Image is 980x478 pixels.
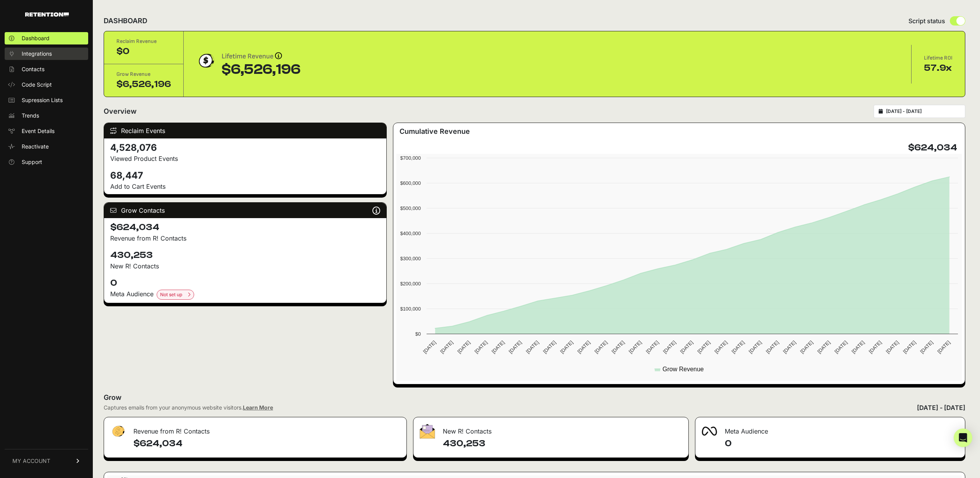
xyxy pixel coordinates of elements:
[645,340,660,355] text: [DATE]
[5,63,88,75] a: Contacts
[954,428,972,447] div: Open Intercom Messenger
[696,340,711,355] text: [DATE]
[924,54,953,62] div: Lifetime ROI
[104,392,965,403] h2: Grow
[833,340,849,355] text: [DATE]
[679,340,694,355] text: [DATE]
[22,112,39,119] span: Trends
[5,48,88,60] a: Integrations
[508,340,523,355] text: [DATE]
[400,306,421,312] text: $100,000
[104,106,137,117] h2: Overview
[222,62,300,77] div: $6,526,196
[731,340,746,355] text: [DATE]
[110,261,380,271] p: New R! Contacts
[420,424,435,439] img: fa-envelope-19ae18322b30453b285274b1b8af3d052b27d846a4fbe8435d1a52b978f639a2.png
[400,180,421,186] text: $600,000
[413,417,688,440] div: New R! Contacts
[924,62,953,74] div: 57.9x
[702,427,717,436] img: fa-meta-2f981b61bb99beabf952f7030308934f19ce035c18b003e963880cc3fabeebb7.png
[662,340,677,355] text: [DATE]
[628,340,643,355] text: [DATE]
[110,234,380,243] p: Revenue from R! Contacts
[5,32,88,44] a: Dashboard
[104,417,406,440] div: Revenue from R! Contacts
[400,256,421,261] text: $300,000
[5,156,88,168] a: Support
[490,340,505,355] text: [DATE]
[5,109,88,122] a: Trends
[110,182,380,191] p: Add to Cart Events
[104,15,147,26] h2: DASHBOARD
[816,340,831,355] text: [DATE]
[5,449,88,473] a: MY ACCOUNT
[110,277,380,289] h4: 0
[25,12,69,17] img: Retention.com
[222,51,300,62] div: Lifetime Revenue
[443,437,682,450] h4: 430,253
[22,81,52,89] span: Code Script
[110,142,380,154] h4: 4,528,076
[5,79,88,91] a: Code Script
[110,169,380,182] h4: 68,447
[243,404,273,411] a: Learn More
[542,340,557,355] text: [DATE]
[116,70,171,78] div: Grow Revenue
[116,78,171,90] div: $6,526,196
[196,51,215,70] img: dollar-coin-05c43ed7efb7bc0c12610022525b4bbbb207c7efeef5aecc26f025e68dcafac9.png
[110,289,380,300] div: Meta Audience
[799,340,814,355] text: [DATE]
[5,94,88,106] a: Supression Lists
[415,331,421,337] text: $0
[116,45,171,58] div: $0
[456,340,471,355] text: [DATE]
[400,155,421,161] text: $700,000
[422,340,437,355] text: [DATE]
[104,123,386,138] div: Reclaim Events
[782,340,797,355] text: [DATE]
[22,158,42,166] span: Support
[695,417,965,440] div: Meta Audience
[12,457,50,465] span: MY ACCOUNT
[919,340,934,355] text: [DATE]
[116,38,171,45] div: Reclaim Revenue
[400,126,470,137] h3: Cumulative Revenue
[5,125,88,137] a: Event Details
[559,340,574,355] text: [DATE]
[22,143,49,150] span: Reactivate
[885,340,900,355] text: [DATE]
[525,340,540,355] text: [DATE]
[400,281,421,287] text: $200,000
[611,340,626,355] text: [DATE]
[400,230,421,236] text: $400,000
[936,340,951,355] text: [DATE]
[867,340,883,355] text: [DATE]
[902,340,917,355] text: [DATE]
[662,366,704,372] text: Grow Revenue
[400,205,421,211] text: $500,000
[748,340,763,355] text: [DATE]
[22,50,52,58] span: Integrations
[725,437,959,450] h4: 0
[593,340,608,355] text: [DATE]
[713,340,728,355] text: [DATE]
[110,154,380,163] p: Viewed Product Events
[908,142,957,154] h4: $624,034
[104,203,386,218] div: Grow Contacts
[22,96,63,104] span: Supression Lists
[576,340,591,355] text: [DATE]
[473,340,488,355] text: [DATE]
[22,65,44,73] span: Contacts
[5,140,88,153] a: Reactivate
[104,404,273,411] div: Captures emails from your anonymous website visitors.
[917,403,965,412] div: [DATE] - [DATE]
[110,424,126,439] img: fa-dollar-13500eef13a19c4ab2b9ed9ad552e47b0d9fc28b02b83b90ba0e00f96d6372e9.png
[850,340,866,355] text: [DATE]
[22,127,55,135] span: Event Details
[110,221,380,234] h4: $624,034
[110,249,380,261] h4: 430,253
[908,16,945,26] span: Script status
[133,437,400,450] h4: $624,034
[22,34,50,42] span: Dashboard
[765,340,780,355] text: [DATE]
